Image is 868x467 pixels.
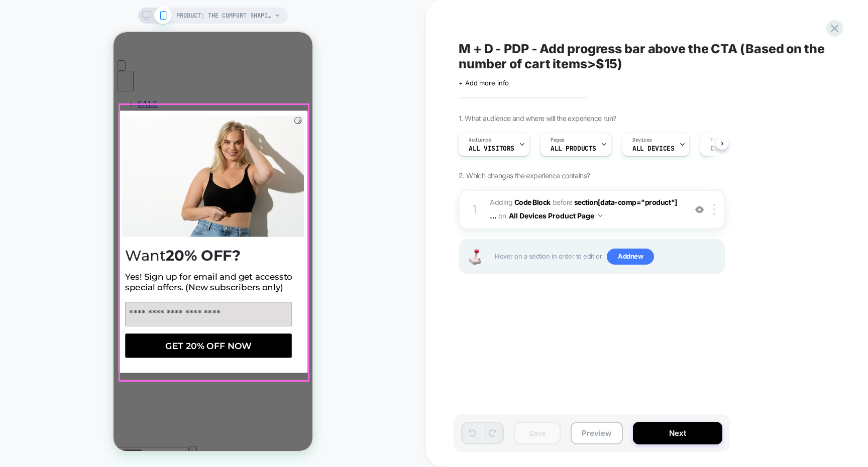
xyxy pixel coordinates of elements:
[9,83,190,204] img: Black Friday
[490,198,677,220] span: section[data-comp="product"] ...
[607,249,654,265] span: Add new
[495,249,719,265] span: Hover on a section in order to edit or
[12,239,170,250] span: Yes! Sign up for email and get access
[490,198,551,206] span: Adding
[509,208,602,223] button: All Devices Product Page
[465,249,485,265] img: Joystick
[514,422,561,444] button: Save
[514,198,551,206] b: Code Block
[459,79,509,87] span: + Add more info
[498,209,506,222] span: on
[114,32,312,451] iframe: To enrich screen reader interactions, please activate Accessibility in Grammarly extension settings
[713,204,715,215] img: close
[710,137,730,144] span: Trigger
[52,214,127,231] span: 20% OFF?
[12,214,52,231] span: Want
[469,137,491,144] span: Audience
[459,171,590,180] span: 2. Which changes the experience contains?
[470,199,480,219] div: 1
[459,41,825,71] span: M + D - PDP - Add progress bar above the CTA (Based on the number of cart items>$15)
[176,8,272,24] span: PRODUCT: The Comfort Shaping Bra [sand]
[598,214,602,217] img: down arrow
[12,301,178,325] button: GET 20% OFF NOW
[469,145,514,152] span: All Visitors
[551,137,565,144] span: Pages
[571,422,623,444] button: Preview
[633,422,722,444] button: Next
[12,239,178,260] span: to special offers. (New subscribers only)
[553,198,573,206] span: BEFORE
[632,137,652,144] span: Devices
[459,114,616,123] span: 1. What audience and where will the experience run?
[551,145,596,152] span: ALL PRODUCTS
[181,84,188,91] button: Close dialog
[12,270,178,294] input: Enter your email address
[710,145,752,152] span: Custom Code
[632,145,674,152] span: ALL DEVICES
[695,205,704,214] img: crossed eye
